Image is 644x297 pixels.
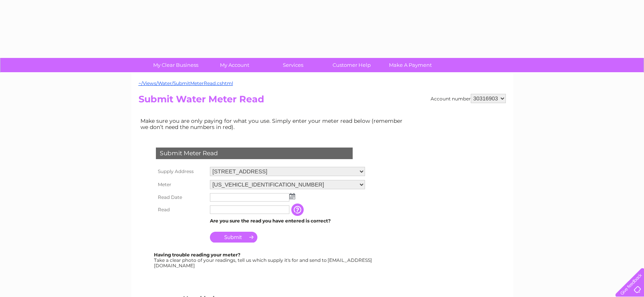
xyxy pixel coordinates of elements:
th: Supply Address [154,165,208,178]
input: Submit [210,232,257,243]
div: Account number [431,94,506,103]
td: Make sure you are only paying for what you use. Simply enter your meter read below (remember we d... [139,116,409,132]
div: Submit Meter Read [156,148,353,159]
img: ... [289,193,295,199]
a: Customer Help [320,58,384,72]
a: My Clear Business [144,58,208,72]
a: ~/Views/Water/SubmitMeterRead.cshtml [139,80,233,86]
th: Read Date [154,191,208,204]
a: Make A Payment [379,58,442,72]
th: Read [154,204,208,216]
th: Meter [154,178,208,191]
td: Are you sure the read you have entered is correct? [208,216,367,226]
h2: Submit Water Meter Read [139,94,506,109]
a: My Account [203,58,266,72]
b: Having trouble reading your meter? [154,252,240,258]
a: Services [261,58,325,72]
div: Take a clear photo of your readings, tell us which supply it's for and send to [EMAIL_ADDRESS][DO... [154,252,373,268]
input: Information [291,204,305,216]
